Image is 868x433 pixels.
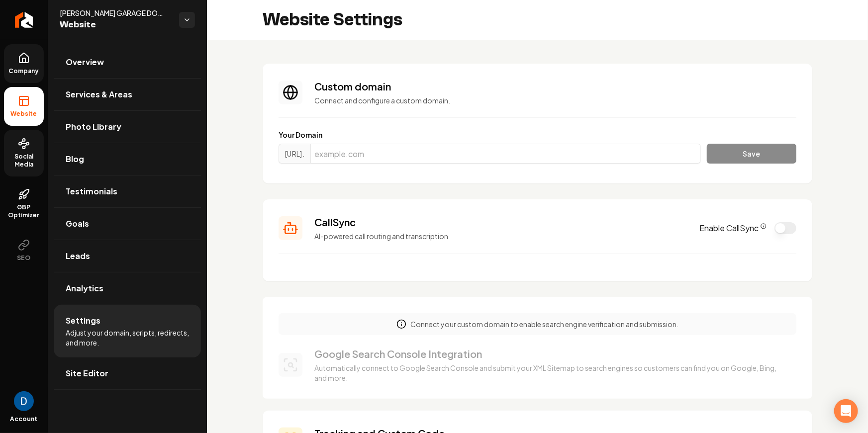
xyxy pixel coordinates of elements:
span: Overview [66,56,104,68]
h3: CallSync [314,215,687,229]
span: Goals [66,218,89,230]
a: Blog [54,143,201,175]
a: Goals [54,208,201,240]
span: Social Media [4,153,44,169]
span: Account [10,415,38,423]
h3: Custom domain [314,80,796,93]
a: Services & Areas [54,79,201,110]
a: GBP Optimizer [4,180,44,227]
a: Site Editor [54,357,201,389]
a: Social Media [4,130,44,176]
p: AI-powered call routing and transcription [314,231,687,241]
p: Connect your custom domain to enable search engine verification and submission. [410,319,678,329]
p: Automatically connect to Google Search Console and submit your XML Sitemap to search engines so c... [314,363,784,383]
span: Settings [66,315,100,327]
span: Services & Areas [66,88,132,100]
a: Leads [54,240,201,272]
span: Adjust your domain, scripts, redirects, and more. [66,328,189,347]
label: Your Domain [279,130,796,140]
a: Photo Library [54,111,201,143]
span: Blog [66,153,84,165]
a: Overview [54,46,201,78]
button: Open user button [14,391,34,411]
p: Connect and configure a custom domain. [314,95,796,105]
label: Enable CallSync [699,222,767,234]
h2: Website Settings [263,10,402,30]
img: David Rice [14,391,34,411]
span: Leads [66,250,90,262]
span: Photo Library [66,121,121,133]
span: Testimonials [66,185,117,197]
input: example.com [310,144,701,164]
button: CallSync Info [761,223,767,229]
button: SEO [4,231,44,270]
h3: Google Search Console Integration [314,347,784,361]
span: GBP Optimizer [4,203,44,219]
span: Company [5,67,43,75]
span: Website [7,110,41,118]
span: [URL]. [279,144,310,164]
span: Analytics [66,282,103,294]
a: Analytics [54,272,201,304]
a: Company [4,44,44,83]
span: SEO [13,254,35,262]
span: Website [60,18,171,32]
img: Rebolt Logo [15,12,33,28]
div: Open Intercom Messenger [834,399,858,423]
span: [PERSON_NAME] GARAGE DOOR [60,8,171,18]
a: Testimonials [54,175,201,207]
span: Site Editor [66,367,108,379]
